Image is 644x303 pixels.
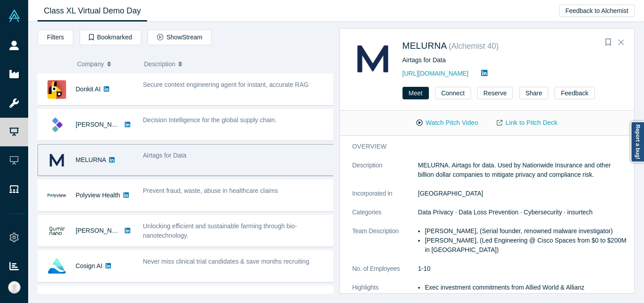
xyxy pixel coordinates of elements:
dd: [GEOGRAPHIC_DATA] [418,189,629,198]
dt: Categories [352,208,418,226]
button: Connect [435,87,471,99]
button: Close [614,35,628,50]
span: Airtags for Data [143,152,186,159]
a: MELURNA [402,41,447,51]
img: MELURNA's Logo [352,38,393,79]
span: Company [77,55,104,73]
button: Reserve [477,87,513,99]
img: Alchemist Vault Logo [8,9,21,22]
a: Cosign AI [76,262,102,269]
li: Patent filed, Advisors from BetterHelp, Reversing Labs [425,292,628,302]
span: Prevent fraud, waste, abuse in healthcare claims [143,187,278,194]
a: Polyview Health [76,192,120,199]
span: Decision Intelligence for the global supply chain. [143,116,277,124]
img: Qumir Nano's Logo [47,222,66,240]
button: Share [519,87,548,99]
button: Company [77,55,135,73]
li: [PERSON_NAME], (Serial founder, renowned malware investigator) [425,226,628,236]
dt: Team Description [352,226,418,264]
button: ShowStream [148,30,212,45]
li: Exec investment commitments from Allied World & Allianz [425,283,628,292]
span: Description [144,55,175,73]
button: Bookmarked [80,30,141,45]
a: MELURNA [76,156,106,163]
img: Ally Hoang's Account [8,281,21,294]
img: Kimaru AI's Logo [47,115,66,134]
span: Never miss clinical trial candidates & save months recruiting [143,258,309,265]
button: Filters [38,30,73,45]
a: Link to Pitch Deck [487,115,567,131]
dt: Description [352,161,418,189]
button: Feedback [555,87,594,99]
p: MELURNA. Airtags for data. Used by Nationwide Insurance and other billion dollar companies to mit... [418,161,629,179]
img: Polyview Health's Logo [47,186,66,205]
span: Unlocking efficient and sustainable farming through bio-nanotechnology. [143,222,297,239]
a: Report a bug! [631,121,644,162]
button: Bookmark [602,36,614,49]
a: [PERSON_NAME] [76,227,127,234]
a: [PERSON_NAME] [76,121,127,128]
a: [URL][DOMAIN_NAME] [402,70,469,77]
button: Feedback to Alchemist [559,4,635,17]
dt: Incorporated in [352,189,418,208]
button: Description [144,55,327,73]
div: Airtags for Data [402,55,622,65]
button: Meet [402,87,429,99]
button: Watch Pitch Video [407,115,487,131]
img: Donkit AI's Logo [47,80,66,99]
small: ( Alchemist 40 ) [449,42,499,51]
dt: No. of Employees [352,264,418,283]
img: MELURNA's Logo [47,151,66,170]
dd: 1-10 [418,264,629,273]
li: [PERSON_NAME], (Led Engineering @ Cisco Spaces from $0 to $200M in [GEOGRAPHIC_DATA]) [425,236,628,255]
span: Data Privacy · Data Loss Prevention · Cybersecurity · insurtech [418,209,593,216]
a: Class XL Virtual Demo Day [38,0,147,21]
span: Secure context engineering agent for instant, accurate RAG [143,81,309,88]
img: Cosign AI's Logo [47,257,66,276]
h3: overview [352,142,616,151]
a: Donkit AI [76,85,101,93]
span: AI for pharma supply chain reliability [143,293,244,300]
